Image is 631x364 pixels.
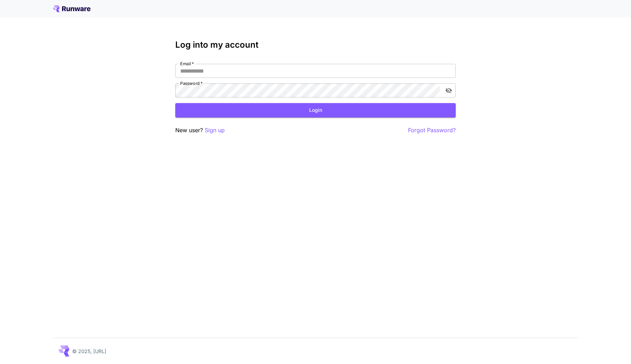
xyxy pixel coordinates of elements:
[175,126,225,135] p: New user?
[180,61,194,67] label: Email
[72,348,106,355] p: © 2025, [URL]
[175,40,456,50] h3: Log into my account
[408,126,456,135] button: Forgot Password?
[442,84,455,97] button: toggle password visibility
[205,126,225,135] button: Sign up
[175,103,456,117] button: Login
[180,80,203,86] label: Password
